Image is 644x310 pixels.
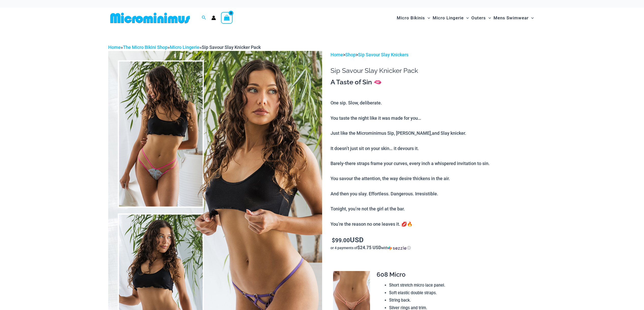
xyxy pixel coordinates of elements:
[389,296,532,304] li: String back.
[331,51,536,59] p: > >
[332,236,335,244] span: $
[389,289,532,297] li: Soft elastic double straps.
[433,11,464,24] span: Micro Lingerie
[431,10,470,26] a: Micro LingerieMenu ToggleMenu Toggle
[389,281,532,289] li: Short stretch micro lace panel.
[331,245,536,250] div: or 4 payments of$24.75 USDwithSezzle Click to learn more about Sezzle
[529,11,534,24] span: Menu Toggle
[221,12,233,24] a: View Shopping Cart, empty
[202,45,261,50] span: Sip Savour Slay Knicker Pack
[358,52,408,57] a: Sip Savour Slay Knickers
[170,45,199,50] a: Micro Lingerie
[123,45,168,50] a: The Micro Bikini Shop
[211,16,216,20] a: Account icon link
[108,45,121,50] a: Home
[331,78,536,87] h3: A Taste of Sin 🫦
[388,246,406,250] img: Sezzle
[108,45,261,50] span: » » »
[331,245,536,250] div: or 4 payments of with
[425,11,430,24] span: Menu Toggle
[377,271,405,278] span: 608 Micro
[494,11,529,24] span: Mens Swimwear
[470,10,492,26] a: OutersMenu ToggleMenu Toggle
[464,11,469,24] span: Menu Toggle
[471,11,486,24] span: Outers
[108,12,192,24] img: MM SHOP LOGO FLAT
[332,236,350,244] bdi: 99.00
[395,9,536,26] nav: Site Navigation
[486,11,491,24] span: Menu Toggle
[358,245,381,250] span: $24.75 USD
[331,67,536,75] h1: Sip Savour Slay Knicker Pack
[397,11,425,24] span: Micro Bikinis
[345,52,356,57] a: Shop
[331,99,536,228] p: One sip. Slow, deliberate. You taste the night like it was made for you… Just like the Microminim...
[331,52,343,57] a: Home
[202,15,206,21] a: Search icon link
[492,10,535,26] a: Mens SwimwearMenu ToggleMenu Toggle
[395,10,431,26] a: Micro BikinisMenu ToggleMenu Toggle
[331,236,536,244] p: USD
